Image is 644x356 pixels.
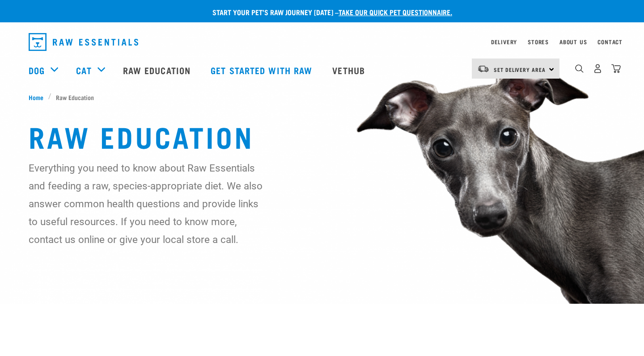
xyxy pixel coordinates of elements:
[29,63,45,77] a: Dog
[597,40,623,43] a: Contact
[323,52,376,88] a: Vethub
[29,92,43,102] span: Home
[339,10,452,14] a: take our quick pet questionnaire.
[21,29,623,54] nav: dropdown navigation
[491,40,517,43] a: Delivery
[29,120,615,152] h1: Raw Education
[29,92,615,102] nav: breadcrumbs
[29,159,263,248] p: Everything you need to know about Raw Essentials and feeding a raw, species-appropriate diet. We ...
[611,64,621,73] img: home-icon@2x.png
[29,33,138,51] img: Raw Essentials Logo
[494,68,546,71] span: Set Delivery Area
[593,64,602,73] img: user.png
[76,63,91,77] a: Cat
[559,40,587,43] a: About Us
[29,92,48,102] a: Home
[202,52,323,88] a: Get started with Raw
[528,40,549,43] a: Stores
[477,65,489,73] img: van-moving.png
[575,64,584,73] img: home-icon-1@2x.png
[114,52,202,88] a: Raw Education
